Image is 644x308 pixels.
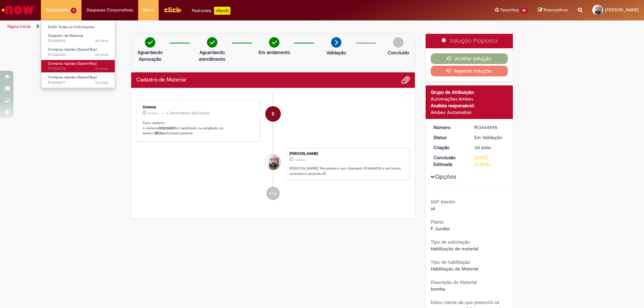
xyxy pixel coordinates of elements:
dt: Conclusão Estimada [428,154,470,168]
div: Automações Ambev [431,96,508,102]
time: 25/08/2025 14:17:50 [95,52,108,57]
dt: Status [428,134,470,141]
a: Rascunhos [538,7,568,13]
a: Aberto R13444504 : Compras rápidas (Speed Buy) [41,46,115,58]
img: arrow-next.png [331,37,341,48]
span: 3d atrás [95,52,108,57]
span: bomba [431,286,445,292]
img: img-circle-grey.png [393,37,404,48]
div: Analista responsável: [431,102,508,109]
span: F. Jundiaí [431,226,449,232]
b: Tipo de habilitação [431,259,470,265]
img: click_logo_yellow_360x200.png [164,5,182,15]
span: R13444334 [48,66,108,71]
img: check-circle-green.png [207,37,217,48]
div: R13444595 [474,124,505,131]
button: Adicionar anexos [401,76,410,84]
span: Requisições [46,7,69,13]
h2: Cadastro de Material Histórico de tíquete [136,77,186,83]
b: Planta [431,219,443,225]
span: Rascunhos [544,7,568,13]
time: 25/08/2025 14:29:35 [474,144,491,150]
p: Validação [326,49,346,56]
time: 25/08/2025 13:34:18 [95,80,108,85]
li: Rodrigo Bianchim [136,148,410,180]
p: [PERSON_NAME]! Recebemos seu chamado R13444595 e em breve estaremos atuando. [289,166,406,176]
ul: Histórico de tíquete [136,93,410,207]
div: Em Validação [474,134,505,141]
span: Despesas Corporativas [87,7,133,13]
span: Compras rápidas (Speed Buy) [48,75,97,80]
a: Aberto R13444277 : Compras rápidas (Speed Buy) [41,74,115,86]
span: s4 [431,205,435,211]
img: check-circle-green.png [145,37,155,48]
div: System [265,106,281,122]
button: Rejeitar Solução [431,66,508,76]
p: Caro usuário, o material foi habilitado ou ampliado no centro: automaticamente [143,120,254,136]
img: check-circle-green.png [269,37,279,48]
span: R13444277 [48,80,108,85]
div: Sistema [143,105,254,109]
div: [DATE] 16:29:44 [474,154,505,168]
ul: Requisições [41,20,115,88]
span: Compras rápidas (Speed Buy) [48,61,97,66]
div: Padroniza [192,7,230,15]
img: ServiceNow [1,3,35,17]
b: 50216803 [159,126,175,131]
time: 25/08/2025 13:45:51 [95,66,108,71]
b: SAP Interim [431,199,455,205]
div: Rodrigo Bianchim [265,155,281,170]
span: 3d atrás [474,144,491,150]
ul: Trilhas de página [5,20,424,33]
a: Aberto R13444595 : Cadastro de Material [41,32,115,45]
dt: Número [428,124,470,131]
a: Página inicial [7,24,31,29]
span: 20 [520,8,528,13]
span: 3d atrás [148,111,158,115]
p: Concluído [388,49,409,56]
div: Grupo de Atribuição: [431,89,508,96]
b: Tipo de solicitação [431,239,470,245]
span: [PERSON_NAME] [605,7,639,13]
span: Compras rápidas (Speed Buy) [48,47,97,52]
p: Aguardando atendimento [196,49,228,62]
span: More [143,7,154,13]
span: Cadastro de Material [48,33,83,38]
span: R13444504 [48,52,108,58]
span: R13444595 [48,38,108,44]
div: Solução Proposta [426,34,513,48]
div: Ambev Automation [431,109,508,116]
time: 25/08/2025 14:29:35 [294,158,305,162]
span: 3d atrás [95,38,108,43]
button: Aceitar solução [431,53,508,64]
p: Em andamento [259,49,290,56]
b: Descrição do Material [431,279,477,285]
a: Aberto R13444334 : Compras rápidas (Speed Buy) [41,60,115,72]
span: 4 [71,8,76,13]
span: S [272,106,274,122]
div: [PERSON_NAME] [289,152,406,156]
span: 3d atrás [95,66,108,71]
p: +GenAi [214,7,230,15]
p: Aguardando Aprovação [134,49,166,62]
dt: Criação [428,144,470,151]
div: 25/08/2025 14:29:35 [474,144,505,151]
b: BR33 [155,131,163,136]
span: Habilitação de material [431,246,478,252]
a: Exibir Todas as Solicitações [41,23,115,31]
span: Habilitação de Material [431,266,478,272]
span: 3d atrás [294,158,305,162]
time: 25/08/2025 14:29:40 [95,38,108,43]
span: Favoritos [500,7,519,13]
small: Comentários adicionais [167,110,210,116]
span: 3d atrás [95,80,108,85]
